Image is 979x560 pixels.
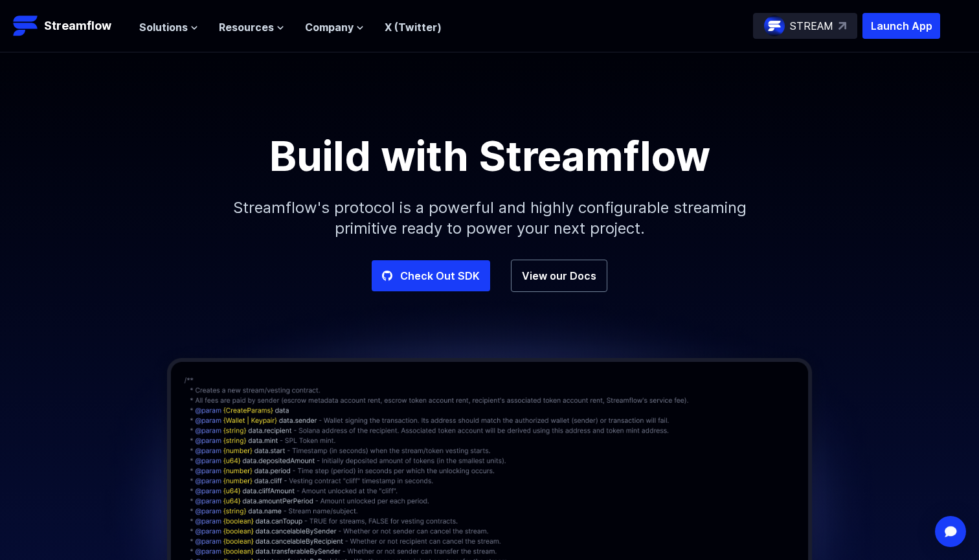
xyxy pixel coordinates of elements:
h1: Build with Streamflow [198,135,781,177]
button: Company [305,19,364,35]
img: top-right-arrow.svg [838,22,846,30]
button: Solutions [139,19,198,35]
button: Launch App [862,13,940,39]
p: Streamflow [44,17,111,35]
button: Resources [219,19,284,35]
img: Streamflow Logo [13,13,39,39]
div: Open Intercom Messenger [935,516,966,547]
a: Streamflow [13,13,126,39]
p: STREAM [790,18,833,34]
span: Resources [219,19,274,35]
span: Company [305,19,354,35]
img: streamflow-logo-circle.png [764,16,785,36]
span: Solutions [139,19,188,35]
a: View our Docs [511,260,607,292]
a: STREAM [753,13,857,39]
a: Check Out SDK [372,260,490,291]
a: X (Twitter) [385,21,442,34]
p: Streamflow's protocol is a powerful and highly configurable streaming primitive ready to power yo... [211,177,768,260]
